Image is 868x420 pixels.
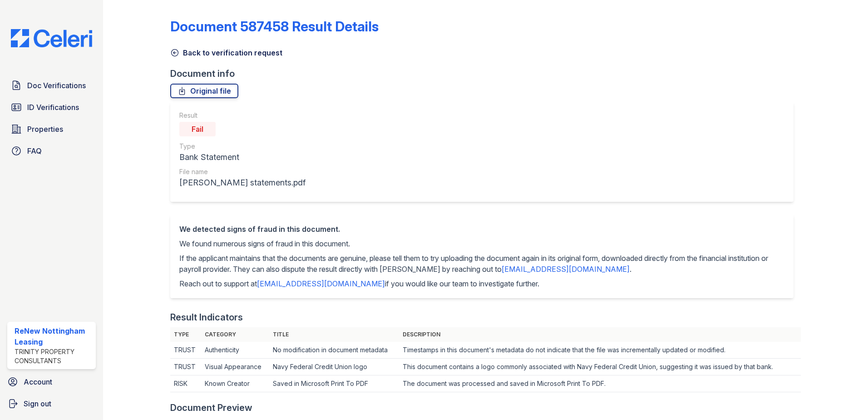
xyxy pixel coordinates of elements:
[7,142,96,160] a: FAQ
[179,224,784,235] div: We detected signs of fraud in this document.
[24,376,52,387] span: Account
[201,375,269,392] td: Known Creator
[179,111,306,120] div: Result
[179,151,306,164] div: Bank Statement
[7,98,96,116] a: ID Verifications
[4,373,99,391] a: Account
[15,325,92,347] div: ReNew Nottingham Leasing
[179,122,216,136] div: Fail
[170,359,201,375] td: TRUST
[170,401,252,414] div: Document Preview
[4,29,99,47] img: CE_Logo_Blue-a8612792a0a2168367f1c8372b55b34899dd931a85d93a1a3d3e32e68fde9ad4.png
[179,278,784,289] p: Reach out to support at if you would like our team to investigate further.
[399,327,801,342] th: Description
[170,18,379,35] a: Document 587458 Result Details
[201,342,269,359] td: Authenticity
[24,398,51,409] span: Sign out
[27,102,79,113] span: ID Verifications
[7,120,96,138] a: Properties
[170,327,201,342] th: Type
[4,395,99,413] a: Sign out
[399,375,801,392] td: The document was processed and saved in Microsoft Print To PDF.
[179,238,784,249] p: We found numerous signs of fraud in this document.
[399,342,801,359] td: Timestamps in this document's metadata do not indicate that the file was incrementally updated or...
[269,359,399,375] td: Navy Federal Credit Union logo
[630,265,631,274] span: .
[170,47,282,58] a: Back to verification request
[269,327,399,342] th: Title
[170,375,201,392] td: RISK
[179,167,306,176] div: File name
[399,359,801,375] td: This document contains a logo commonly associated with Navy Federal Credit Union, suggesting it w...
[15,347,92,365] div: Trinity Property Consultants
[269,375,399,392] td: Saved in Microsoft Print To PDF
[170,342,201,359] td: TRUST
[201,327,269,342] th: Category
[502,265,630,274] a: [EMAIL_ADDRESS][DOMAIN_NAME]
[179,142,306,151] div: Type
[179,176,306,189] div: [PERSON_NAME] statements.pdf
[7,76,96,95] a: Doc Verifications
[257,279,385,288] a: [EMAIL_ADDRESS][DOMAIN_NAME]
[27,80,86,91] span: Doc Verifications
[170,67,801,80] div: Document info
[179,253,784,275] p: If the applicant maintains that the documents are genuine, please tell them to try uploading the ...
[27,145,42,156] span: FAQ
[201,359,269,375] td: Visual Appearance
[170,311,243,324] div: Result Indicators
[27,124,63,135] span: Properties
[170,84,238,98] a: Original file
[269,342,399,359] td: No modification in document metadata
